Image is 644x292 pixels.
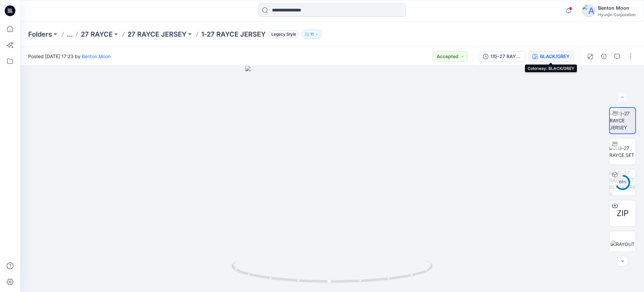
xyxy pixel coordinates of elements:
button: 11 [302,30,322,39]
div: 1차-27 RAYCE SET [490,53,521,60]
div: BLACK/GREY [540,53,570,60]
a: Folders [28,30,52,39]
img: 1차-27 RAYCE SET BLACK/GREY [609,169,636,196]
button: BLACK/GREY [528,51,574,62]
img: avatar [582,4,595,17]
a: 27 RAYCE [81,30,113,39]
a: Benton Moon [82,53,111,59]
a: 27 RAYCE JERSEY [127,30,186,39]
p: 11 [310,31,314,38]
p: 1-27 RAYCE JERSEY [201,30,266,39]
img: RAYOUT [610,241,635,248]
span: Legacy Style [268,30,299,38]
div: 66 % [614,179,631,185]
button: ... [67,30,73,39]
img: 1차-27 RAYCE SET [609,144,636,159]
button: 1차-27 RAYCE SET [479,51,526,62]
span: Posted [DATE] 17:23 by [28,53,111,60]
button: Legacy Style [266,30,299,39]
span: ZIP [616,207,629,219]
div: Hyunjin Corporation [598,12,636,17]
img: 1차-27 RAYCE JERSEY [610,110,635,131]
div: Benton Moon [598,4,636,12]
button: Details [598,51,609,62]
